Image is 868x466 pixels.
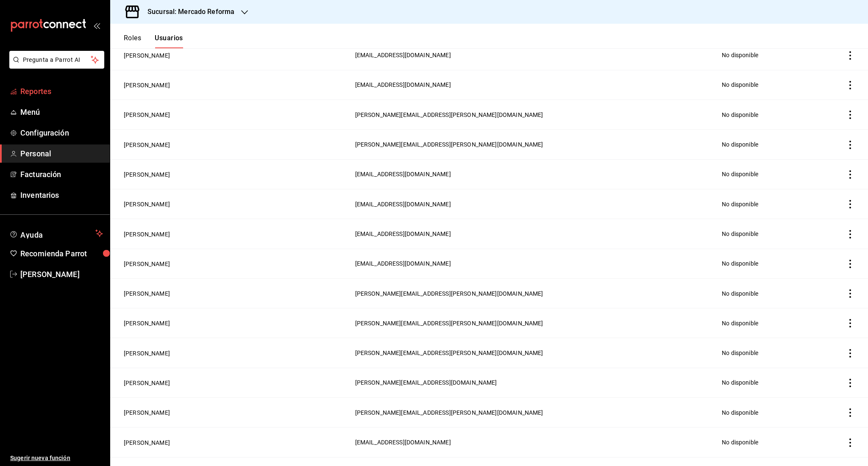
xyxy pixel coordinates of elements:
[20,248,103,259] span: Recomienda Parrot
[846,51,854,60] button: actions
[355,111,543,118] span: [PERSON_NAME][EMAIL_ADDRESS][PERSON_NAME][DOMAIN_NAME]
[355,52,451,58] span: [EMAIL_ADDRESS][DOMAIN_NAME]
[124,111,170,119] button: [PERSON_NAME]
[93,22,100,29] button: open_drawer_menu
[10,454,103,463] span: Sugerir nueva función
[846,260,854,268] button: actions
[124,170,170,179] button: [PERSON_NAME]
[717,398,810,427] td: No disponible
[846,230,854,239] button: actions
[846,438,854,447] button: actions
[717,70,810,100] td: No disponible
[846,141,854,149] button: actions
[20,228,92,239] span: Ayuda
[355,349,543,356] span: [PERSON_NAME][EMAIL_ADDRESS][PERSON_NAME][DOMAIN_NAME]
[355,230,451,237] span: [EMAIL_ADDRESS][DOMAIN_NAME]
[355,439,451,446] span: [EMAIL_ADDRESS][DOMAIN_NAME]
[846,349,854,358] button: actions
[6,61,104,70] a: Pregunta a Parrot AI
[20,169,103,180] span: Facturación
[717,159,810,189] td: No disponible
[124,141,170,149] button: [PERSON_NAME]
[20,148,103,159] span: Personal
[20,106,103,118] span: Menú
[355,81,451,88] span: [EMAIL_ADDRESS][DOMAIN_NAME]
[717,278,810,308] td: No disponible
[717,189,810,219] td: No disponible
[355,171,451,178] span: [EMAIL_ADDRESS][DOMAIN_NAME]
[124,319,170,327] button: [PERSON_NAME]
[355,201,451,208] span: [EMAIL_ADDRESS][DOMAIN_NAME]
[124,289,170,298] button: [PERSON_NAME]
[846,81,854,89] button: actions
[717,219,810,249] td: No disponible
[124,379,170,387] button: [PERSON_NAME]
[717,100,810,130] td: No disponible
[124,81,170,89] button: [PERSON_NAME]
[717,249,810,278] td: No disponible
[9,51,104,69] button: Pregunta a Parrot AI
[717,40,810,70] td: No disponible
[124,349,170,358] button: [PERSON_NAME]
[20,127,103,139] span: Configuración
[124,34,183,48] div: navigation tabs
[124,260,170,268] button: [PERSON_NAME]
[846,200,854,208] button: actions
[717,308,810,338] td: No disponible
[846,408,854,417] button: actions
[20,86,103,97] span: Reportes
[846,111,854,119] button: actions
[141,7,234,17] h3: Sucursal: Mercado Reforma
[124,200,170,208] button: [PERSON_NAME]
[124,408,170,417] button: [PERSON_NAME]
[124,34,141,48] button: Roles
[124,230,170,239] button: [PERSON_NAME]
[20,269,103,280] span: [PERSON_NAME]
[355,260,451,267] span: [EMAIL_ADDRESS][DOMAIN_NAME]
[717,427,810,457] td: No disponible
[355,290,543,297] span: [PERSON_NAME][EMAIL_ADDRESS][PERSON_NAME][DOMAIN_NAME]
[355,379,497,386] span: [PERSON_NAME][EMAIL_ADDRESS][DOMAIN_NAME]
[155,34,183,48] button: Usuarios
[355,141,543,148] span: [PERSON_NAME][EMAIL_ADDRESS][PERSON_NAME][DOMAIN_NAME]
[124,51,170,60] button: [PERSON_NAME]
[846,319,854,327] button: actions
[717,130,810,159] td: No disponible
[846,379,854,387] button: actions
[355,320,543,327] span: [PERSON_NAME][EMAIL_ADDRESS][PERSON_NAME][DOMAIN_NAME]
[846,289,854,298] button: actions
[846,170,854,179] button: actions
[124,438,170,447] button: [PERSON_NAME]
[717,368,810,397] td: No disponible
[23,55,91,64] span: Pregunta a Parrot AI
[20,189,103,201] span: Inventarios
[355,409,543,416] span: [PERSON_NAME][EMAIL_ADDRESS][PERSON_NAME][DOMAIN_NAME]
[717,338,810,368] td: No disponible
